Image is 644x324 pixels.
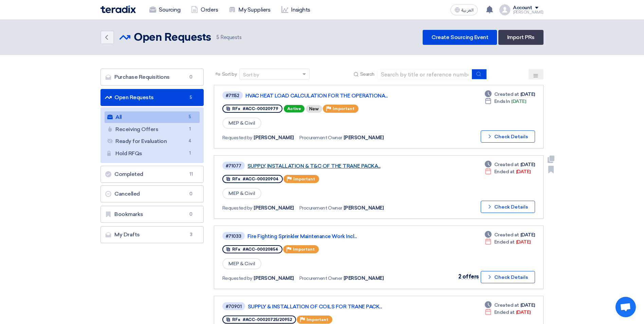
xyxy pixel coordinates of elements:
[186,138,194,145] span: 4
[222,134,252,141] span: Requested by
[481,271,535,283] button: Check Details
[223,2,276,17] a: My Suppliers
[232,317,240,322] span: RFx
[485,161,535,168] div: [DATE]
[144,2,186,17] a: Sourcing
[248,304,418,310] a: SUPPLY & INSTALLATION OF COILS FOR TRANE PACK...
[485,91,535,98] div: [DATE]
[186,150,194,157] span: 1
[222,258,261,269] span: MEP & Civil
[254,275,294,282] span: [PERSON_NAME]
[187,191,195,197] span: 0
[450,4,478,15] button: العربية
[307,317,328,322] span: Important
[105,124,200,135] a: Receiving Offers
[187,231,195,238] span: 3
[247,233,417,239] a: Fire Fighting Sprinkler Maintenance Work Incl...
[494,231,519,238] span: Created at
[100,206,204,223] a: Bookmarks0
[485,302,535,309] div: [DATE]
[485,231,535,238] div: [DATE]
[247,163,417,169] a: SUPPLY, INSTALLATION & T&C OF THE TRANE PACKA...
[232,106,240,111] span: RFx
[254,134,294,141] span: [PERSON_NAME]
[134,31,211,44] h2: Open Requests
[105,148,200,159] a: Hold RFQs
[100,185,204,202] a: Cancelled0
[284,105,305,112] span: Active
[499,4,510,15] img: profile_test.png
[222,118,261,129] span: MEP & Civil
[100,226,204,243] a: My Drafts3
[222,204,252,212] span: Requested by
[494,98,510,105] span: Ends In
[245,93,415,99] a: HVAC HEAT LOAD CALCULATION FOR THE OPERATIONA...
[217,34,219,40] span: 5
[226,234,241,238] div: #71033
[333,106,354,111] span: Important
[513,11,544,14] div: [PERSON_NAME]
[423,30,497,45] a: Create Sourcing Event
[494,309,515,316] span: Ended at
[344,204,384,212] span: [PERSON_NAME]
[513,5,532,11] div: Account
[222,188,261,199] span: MEP & Civil
[481,201,535,213] button: Check Details
[299,134,342,141] span: Procurement Owner
[494,168,515,175] span: Ended at
[243,247,278,252] span: #ACC-00020854
[100,166,204,183] a: Completed11
[276,2,316,17] a: Insights
[485,168,531,175] div: [DATE]
[232,247,240,252] span: RFx
[377,69,472,79] input: Search by title or reference number
[105,136,200,147] a: Ready for Evaluation
[187,94,195,101] span: 5
[187,74,195,80] span: 0
[187,171,195,178] span: 11
[105,111,200,123] a: All
[299,275,342,282] span: Procurement Owner
[222,275,252,282] span: Requested by
[187,211,195,218] span: 0
[485,98,526,105] div: [DATE]
[494,238,515,246] span: Ended at
[615,297,636,317] a: Open chat
[226,164,241,168] div: #71077
[498,30,544,45] a: Import PRs
[100,89,204,106] a: Open Requests5
[100,5,136,13] img: Teradix logo
[485,238,531,246] div: [DATE]
[222,71,237,78] span: Sort by
[494,91,519,98] span: Created at
[485,309,531,316] div: [DATE]
[458,273,479,280] span: 2 offers
[186,2,223,17] a: Orders
[494,161,519,168] span: Created at
[217,34,242,41] span: Requests
[100,69,204,86] a: Purchase Requisitions0
[461,8,474,13] span: العربية
[254,204,294,212] span: [PERSON_NAME]
[243,317,292,322] span: #ACC-00020725/20952
[293,247,315,252] span: Important
[226,304,242,309] div: #70901
[344,275,384,282] span: [PERSON_NAME]
[299,204,342,212] span: Procurement Owner
[243,106,278,111] span: #ACC-00020979
[226,93,239,98] div: #71152
[306,105,322,113] div: New
[481,130,535,143] button: Check Details
[232,177,240,181] span: RFx
[360,71,374,78] span: Search
[494,302,519,309] span: Created at
[186,113,194,121] span: 5
[243,177,279,181] span: #ACC-00020904
[344,134,384,141] span: [PERSON_NAME]
[293,177,315,181] span: Important
[243,71,259,78] div: Sort by
[186,126,194,133] span: 1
